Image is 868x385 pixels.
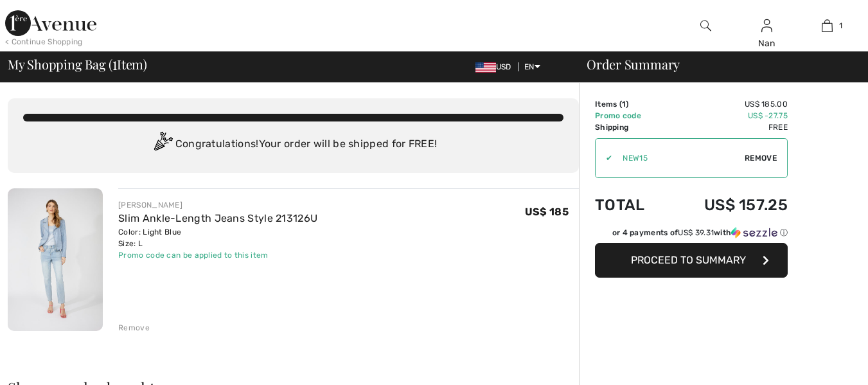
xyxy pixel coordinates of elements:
[118,199,317,211] div: [PERSON_NAME]
[745,152,777,164] span: Remove
[737,37,797,50] div: Nan
[525,206,569,218] span: US$ 185
[622,100,626,109] span: 1
[822,18,833,33] img: My Bag
[118,212,317,224] a: Slim Ankle-Length Jeans Style 213126U
[23,132,563,157] div: Congratulations! Your order will be shipped for FREE!
[678,228,714,237] span: US$ 39.31
[667,121,788,133] td: Free
[118,226,317,249] div: Color: Light Blue Size: L
[595,227,788,243] div: or 4 payments ofUS$ 39.31withSezzle Click to learn more about Sezzle
[596,152,612,164] div: ✔
[700,18,711,33] img: search the website
[761,18,772,33] img: My Info
[8,188,103,331] img: Slim Ankle-Length Jeans Style 213126U
[631,254,746,266] span: Proceed to Summary
[150,132,175,157] img: Congratulation2.svg
[524,62,540,71] span: EN
[612,227,788,238] div: or 4 payments of with
[797,18,857,33] a: 1
[112,55,117,71] span: 1
[612,139,745,177] input: Promo code
[5,10,96,36] img: 1ère Avenue
[595,121,667,133] td: Shipping
[667,183,788,227] td: US$ 157.25
[667,110,788,121] td: US$ -27.75
[5,36,83,48] div: < Continue Shopping
[571,58,860,71] div: Order Summary
[595,98,667,110] td: Items ( )
[595,110,667,121] td: Promo code
[475,62,517,71] span: USD
[118,322,150,334] div: Remove
[475,62,496,73] img: US Dollar
[839,20,842,31] span: 1
[667,98,788,110] td: US$ 185.00
[118,249,317,261] div: Promo code can be applied to this item
[595,183,667,227] td: Total
[8,58,147,71] span: My Shopping Bag ( Item)
[595,243,788,278] button: Proceed to Summary
[761,19,772,31] a: Sign In
[731,227,777,238] img: Sezzle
